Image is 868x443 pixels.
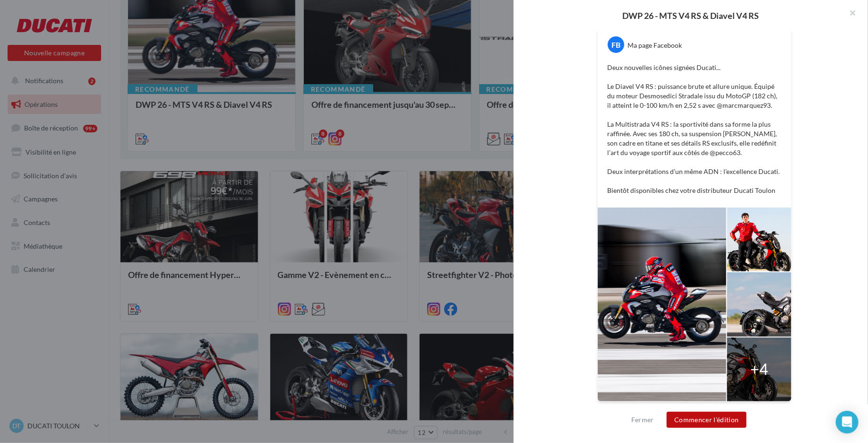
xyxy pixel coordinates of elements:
[608,36,624,53] div: FB
[836,411,859,434] div: Open Intercom Messenger
[750,358,768,380] div: +4
[627,414,658,426] button: Fermer
[597,402,792,414] div: La prévisualisation est non-contractuelle
[667,412,747,428] button: Commencer l'édition
[607,63,782,195] p: Deux nouvelles icônes signées Ducati... Le Diavel V4 RS : puissance brute et allure unique. Équip...
[627,41,682,50] div: Ma page Facebook
[529,11,853,20] div: DWP 26 - MTS V4 RS & Diavel V4 RS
